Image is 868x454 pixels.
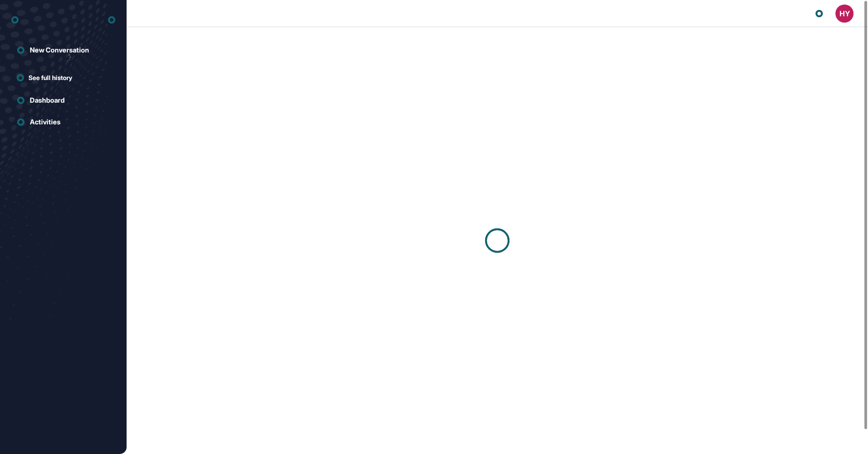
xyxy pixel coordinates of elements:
[30,118,61,126] div: Activities
[11,113,115,131] a: Activities
[30,96,65,104] div: Dashboard
[28,73,72,82] span: See full history
[11,13,19,27] div: entrapeer-logo
[11,91,115,109] a: Dashboard
[17,73,115,82] a: See full history
[835,5,854,23] button: HY
[30,46,89,54] div: New Conversation
[11,41,115,59] a: New Conversation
